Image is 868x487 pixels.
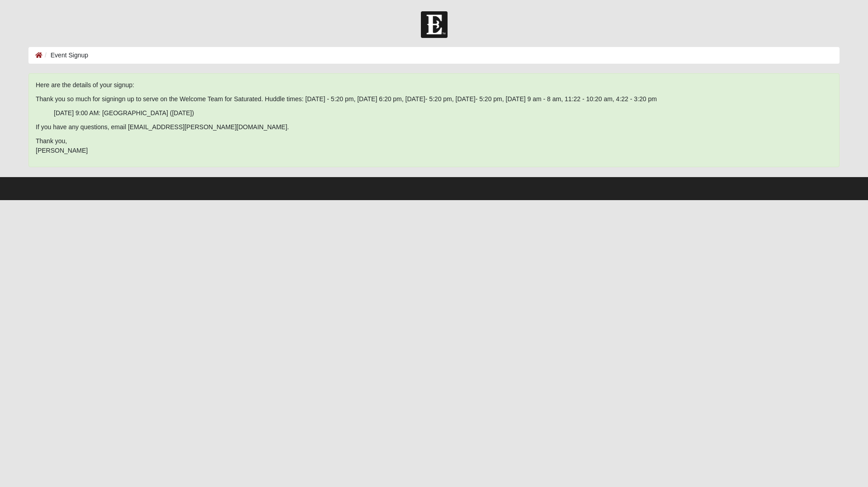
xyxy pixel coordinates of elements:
span: If you have any questions, email [EMAIL_ADDRESS][PERSON_NAME][DOMAIN_NAME]. [36,80,832,155]
li: Event Signup [42,51,88,60]
p: Thank you so much for signingn up to serve on the Welcome Team for Saturated. Huddle times: [DATE... [36,94,832,104]
p: Thank you, [PERSON_NAME] [36,136,832,155]
ul: [DATE] 9:00 AM: [GEOGRAPHIC_DATA] ([DATE]) [36,108,832,118]
img: Church of Eleven22 Logo [421,11,448,38]
p: Here are the details of your signup: [36,80,832,90]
